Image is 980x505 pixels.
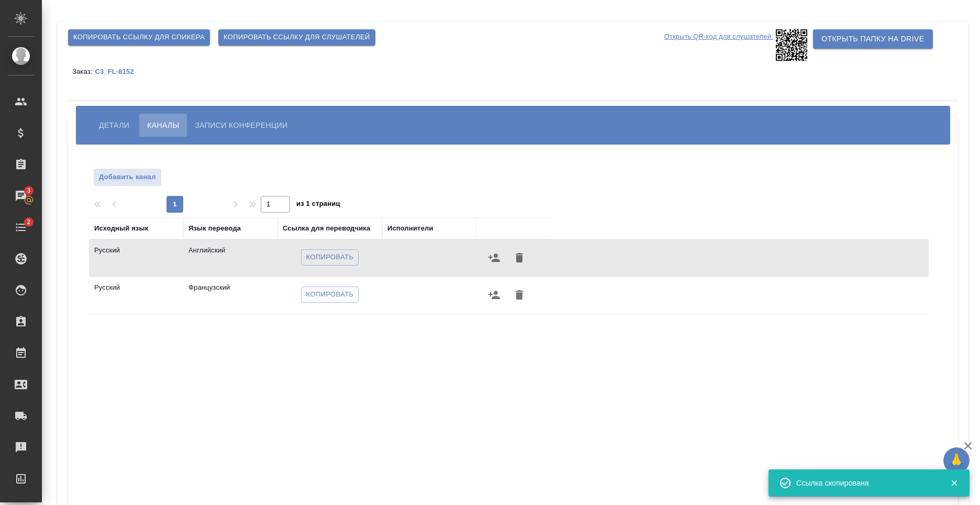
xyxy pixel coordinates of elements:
p: Открыть QR-код для слушателей: [664,29,773,61]
p: Заказ: [72,68,95,75]
button: Закрыть [943,478,965,488]
td: Русский [89,240,183,277]
span: Копировать [306,251,354,264]
span: Каналы [147,119,179,131]
span: 3 [20,185,37,196]
a: 2 [3,214,39,240]
span: Записи конференции [195,119,287,131]
div: Ссылка для переводчика [283,223,370,234]
button: Копировать ссылку для спикера [68,29,210,46]
button: Назначить исполнителей [482,245,507,270]
td: Английский [183,240,277,277]
button: Удалить канал [507,282,532,308]
button: 🙏 [943,447,970,474]
button: Назначить исполнителей [482,282,507,308]
span: 🙏 [948,449,965,471]
span: Копировать [306,289,354,301]
span: Копировать ссылку для слушателей [224,31,370,43]
td: Французский [183,277,277,314]
td: Русский [89,277,183,314]
button: Добавить канал [93,168,162,186]
p: C3_FL-8152 [95,68,141,75]
button: Копировать [301,287,359,303]
div: Ссылка скопирована [796,478,934,488]
span: Копировать ссылку для спикера [73,31,205,43]
a: C3_FL-8152 [95,67,141,75]
div: Исходный язык [94,223,148,234]
button: Копировать ссылку для слушателей [218,29,375,46]
span: из 1 страниц [296,197,340,213]
div: Язык перевода [188,223,241,234]
button: Открыть папку на Drive [813,29,932,49]
span: Детали [99,119,129,131]
button: Удалить канал [507,245,532,270]
button: Копировать [301,249,359,266]
span: 2 [20,217,37,227]
div: Исполнители [387,223,433,234]
span: Открыть папку на Drive [821,32,924,46]
span: Добавить канал [99,171,156,183]
a: 3 [3,183,39,209]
